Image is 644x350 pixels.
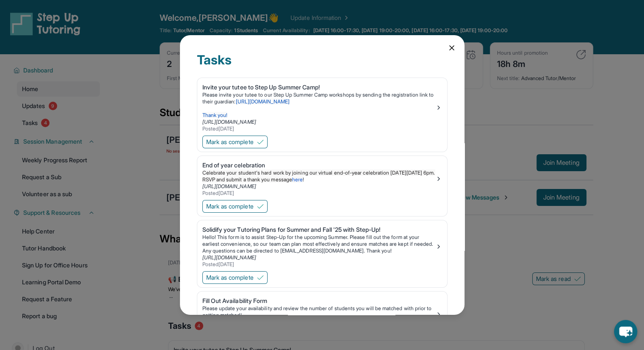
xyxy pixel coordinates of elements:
p: ! [202,169,435,183]
a: [URL][DOMAIN_NAME] [202,119,256,125]
span: Thank you! [202,112,228,118]
div: End of year celebration [202,161,435,169]
div: Invite your tutee to Step Up Summer Camp! [202,83,435,92]
a: Invite your tutee to Step Up Summer Camp!Please invite your tutee to our Step Up Summer Camp work... [197,78,447,134]
a: End of year celebrationCelebrate your student's hard work by joining our virtual end-of-year cele... [197,156,447,198]
div: Solidify your Tutoring Plans for Summer and Fall '25 with Step-Up! [202,225,435,234]
img: Mark as complete [257,203,264,210]
span: Mark as complete [206,273,254,282]
div: Please update your availability and review the number of students you will be matched with prior ... [202,305,435,319]
span: Mark as complete [206,138,254,146]
a: [URL][DOMAIN_NAME] [202,183,256,189]
a: Fill Out Availability FormPlease update your availability and review the number of students you w... [197,292,447,334]
span: Mark as complete [206,202,254,211]
p: Hello! This form is to assist Step-Up for the upcoming Summer. Please fill out the form at your e... [202,234,435,254]
a: Solidify your Tutoring Plans for Summer and Fall '25 with Step-Up!Hello! This form is to assist S... [197,220,447,269]
div: Posted [DATE] [202,261,435,268]
a: [URL][DOMAIN_NAME] [202,254,256,261]
div: Posted [DATE] [202,125,435,132]
a: [URL][DOMAIN_NAME] [236,98,290,105]
button: Mark as complete [202,136,268,148]
div: Fill Out Availability Form [202,297,435,305]
p: Please invite your tutee to our Step Up Summer Camp workshops by sending the registration link to... [202,92,435,105]
img: Mark as complete [257,139,264,145]
div: Tasks [197,52,448,78]
button: chat-button [614,320,637,343]
a: here [292,176,303,183]
img: Mark as complete [257,274,264,281]
span: Celebrate your student's hard work by joining our virtual end-of-year celebration [DATE][DATE] 6p... [202,169,437,183]
button: Mark as complete [202,200,268,213]
button: Mark as complete [202,271,268,284]
div: Posted [DATE] [202,190,435,197]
